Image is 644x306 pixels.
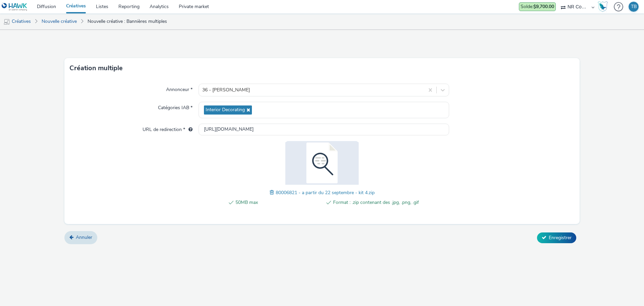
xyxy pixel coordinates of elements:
span: 80006821 - a partir du 22 septembre - kit 4.zip [276,189,375,196]
h3: Création multiple [69,63,123,73]
label: URL de redirection * [140,124,195,133]
button: Enregistrer [537,232,576,243]
img: mobile [3,18,10,25]
div: Les dépenses d'aujourd'hui ne sont pas encore prises en compte dans le solde [519,2,556,11]
label: Catégories IAB * [155,102,195,111]
span: Format : .zip contenant des .jpg, .png, .gif [333,199,419,207]
a: Nouvelle créative : Bannières multiples [84,13,170,30]
img: Hawk Academy [598,1,608,12]
a: Annuler [64,231,97,244]
label: Annonceur * [163,84,195,93]
a: Hawk Academy [598,1,610,12]
span: Annuler [76,234,92,241]
img: undefined Logo [2,3,28,11]
div: TB [631,2,637,12]
span: 50MB max [235,199,321,207]
input: url... [199,124,449,135]
strong: $9,700.00 [533,3,554,10]
span: Interior Decorating [206,107,245,113]
span: Solde : [521,3,554,10]
img: 80006821 - a partir du 22 septembre - kit 4.zip [278,141,366,185]
div: L'URL de redirection sera utilisée comme URL de validation avec certains SSP et ce sera l'URL de ... [185,126,193,133]
span: Enregistrer [549,234,572,241]
a: Nouvelle créative [38,13,80,30]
